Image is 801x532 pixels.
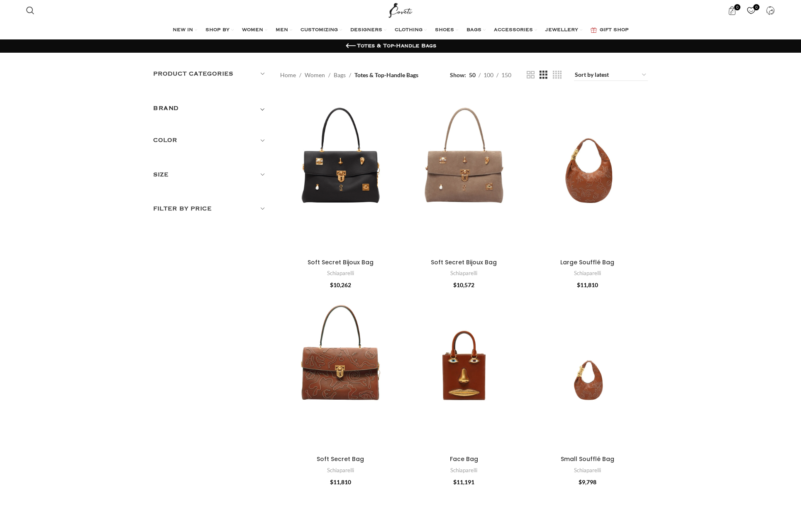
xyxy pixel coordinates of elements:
a: 50 [466,71,479,80]
a: Grid view 4 [553,70,562,80]
span: SHOP BY [205,27,230,34]
bdi: 10,572 [453,281,474,288]
a: SHOES [435,22,458,39]
span: GIFT SHOP [600,27,629,34]
span: BAGS [466,27,481,34]
a: Search [22,2,39,19]
h5: Filter by price [153,204,268,213]
span: ACCESSORIES [494,27,533,34]
a: 150 [498,71,514,80]
a: Soft Secret Bijoux Bag [431,258,497,266]
h5: Color [153,136,268,145]
span: 150 [501,71,511,78]
a: Soft Secret Bijoux Bag [280,93,401,255]
div: Toggle filter [153,103,268,118]
a: JEWELLERY [545,22,582,39]
a: Schiaparelli [574,466,601,474]
a: Schiaparelli [327,269,354,277]
span: 0 [734,4,740,10]
a: Site logo [387,6,415,13]
nav: Breadcrumb [280,71,418,80]
h5: Size [153,170,268,179]
a: Soft Secret Bag [317,455,364,463]
span: $ [453,281,457,288]
span: NEW IN [173,27,193,34]
a: 0 [743,2,760,19]
select: Shop order [574,69,648,81]
span: 50 [469,71,476,78]
a: Schiaparelli [450,466,477,474]
bdi: 9,798 [579,478,596,486]
a: CLOTHING [395,22,427,39]
a: GIFT SHOP [591,22,629,39]
span: $ [330,281,333,288]
a: Small Soufflé Bag [561,455,614,463]
a: BAGS [466,22,486,39]
a: Large Soufflé Bag [560,258,614,266]
bdi: 11,810 [577,281,598,288]
div: Main navigation [22,22,779,39]
a: Face Bag [403,290,525,452]
a: Face Bag [450,455,478,463]
span: CUSTOMIZING [300,27,338,34]
a: 0 [724,2,741,19]
span: $ [577,281,580,288]
a: Women [305,71,325,80]
a: Go back [344,40,357,52]
a: ACCESSORIES [494,22,537,39]
a: Schiaparelli [574,269,601,277]
span: Show [450,71,466,80]
a: DESIGNERS [350,22,386,39]
span: $ [453,478,457,486]
a: Home [280,71,296,80]
bdi: 11,810 [330,478,351,486]
a: Soft Secret Bijoux Bag [403,93,525,255]
bdi: 11,191 [453,478,474,486]
span: WOMEN [242,27,263,34]
a: Small Soufflé Bag [527,290,648,452]
a: WOMEN [242,22,267,39]
span: CLOTHING [395,27,422,34]
a: Grid view 2 [527,70,535,80]
span: $ [579,478,582,486]
a: SHOP BY [205,22,234,39]
span: $ [330,478,333,486]
a: MEN [276,22,292,39]
h5: Product categories [153,69,268,78]
a: Grid view 3 [540,70,547,80]
div: My Wishlist [743,2,760,19]
span: DESIGNERS [350,27,382,34]
span: 100 [484,71,493,78]
bdi: 10,262 [330,281,351,288]
a: Soft Secret Bag [280,290,401,452]
a: NEW IN [173,22,197,39]
h1: Totes & Top-Handle Bags [357,42,436,50]
img: GiftBag [591,27,597,33]
span: MEN [276,27,288,34]
h5: BRAND [153,104,179,113]
span: 0 [753,4,759,10]
a: Schiaparelli [327,466,354,474]
a: Schiaparelli [450,269,477,277]
a: CUSTOMIZING [300,22,342,39]
a: 100 [481,71,496,80]
span: Totes & Top-Handle Bags [354,71,418,80]
a: Bags [334,71,346,80]
span: JEWELLERY [545,27,578,34]
a: Large Soufflé Bag [527,93,648,255]
a: Soft Secret Bijoux Bag [308,258,374,266]
span: SHOES [435,27,454,34]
